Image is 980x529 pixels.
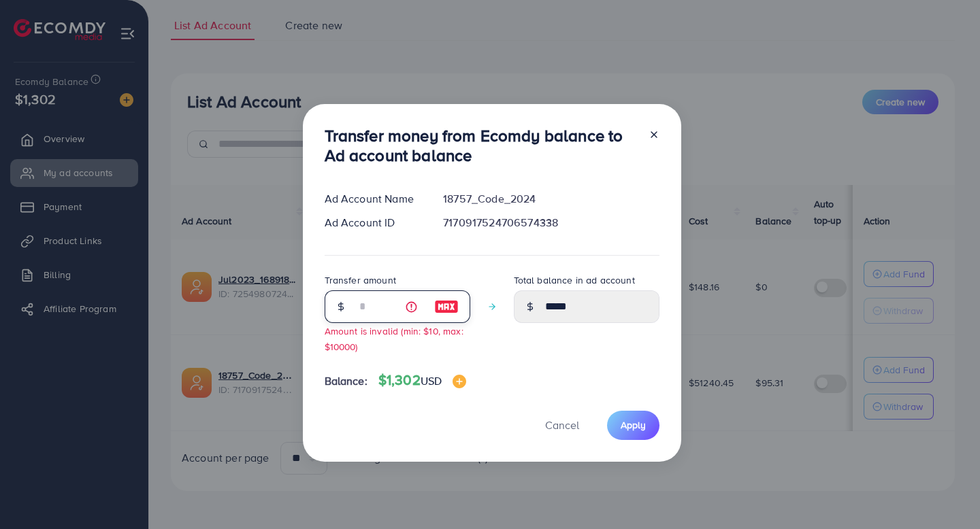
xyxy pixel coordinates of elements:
[325,324,463,353] small: Amount is invalid (min: $10, max: $10000)
[621,418,646,432] span: Apply
[432,191,670,207] div: 18757_Code_2024
[453,375,466,388] img: image
[314,191,433,207] div: Ad Account Name
[432,215,670,231] div: 7170917524706574338
[378,372,466,389] h4: $1,302
[528,411,596,440] button: Cancel
[434,298,459,315] img: image
[421,373,442,388] span: USD
[607,411,659,440] button: Apply
[325,273,396,287] label: Transfer amount
[314,215,433,231] div: Ad Account ID
[514,273,635,287] label: Total balance in ad account
[922,468,970,519] iframe: Chat
[325,126,638,165] h3: Transfer money from Ecomdy balance to Ad account balance
[545,417,579,432] span: Cancel
[325,373,367,389] span: Balance:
